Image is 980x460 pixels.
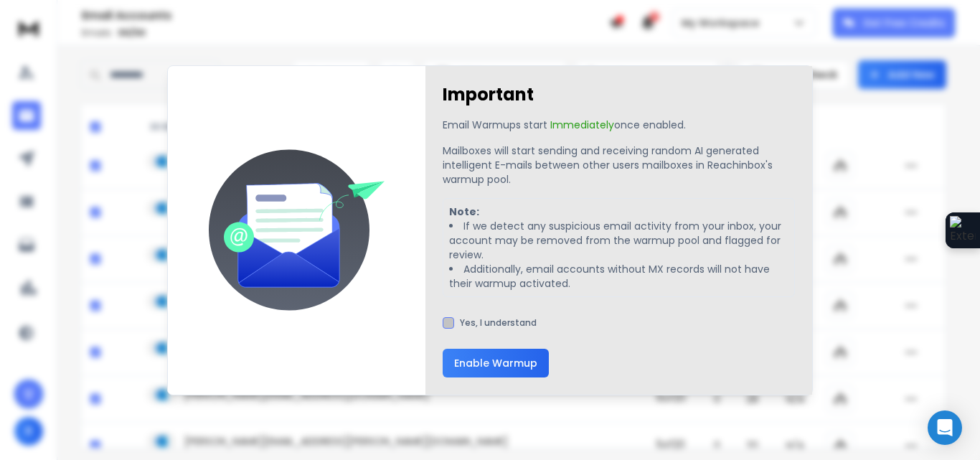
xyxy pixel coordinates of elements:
p: Note: [449,205,788,219]
li: If we detect any suspicious email activity from your inbox, your account may be removed from the ... [449,219,788,262]
li: Additionally, email accounts without MX records will not have their warmup activated. [449,262,788,291]
button: Enable Warmup [443,349,549,377]
p: Email Warmups start once enabled. [443,118,686,132]
img: Extension Icon [950,216,976,245]
div: Open Intercom Messenger [928,410,962,445]
h1: Important [443,83,534,106]
span: Immediately [550,118,614,132]
p: Mailboxes will start sending and receiving random AI generated intelligent E-mails between other ... [443,144,795,187]
label: Yes, I understand [460,317,537,329]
